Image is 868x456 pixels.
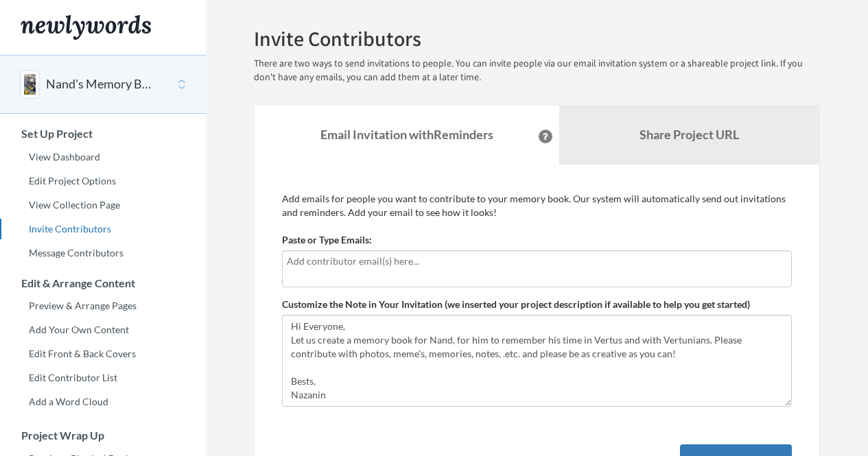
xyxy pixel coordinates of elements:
[1,429,206,442] h3: Project Wrap Up
[287,254,787,269] input: Add contributor email(s) here...
[320,127,493,142] strong: Email Invitation with Reminders
[254,27,820,50] h2: Invite Contributors
[21,15,151,40] img: Newlywords logo
[1,128,206,140] h3: Set Up Project
[640,127,739,142] b: Share Project URL
[282,315,792,407] textarea: Hi Everyone, Let us create a memory book for Nand, for him to remember his time in Vertus and wit...
[282,233,372,247] label: Paste or Type Emails:
[46,75,157,93] button: Nand's Memory Book
[282,298,750,311] label: Customize the Note in Your Invitation (we inserted your project description if available to help ...
[254,57,820,84] p: There are two ways to send invitations to people. You can invite people via our email invitation ...
[282,192,792,219] p: Add emails for people you want to contribute to your memory book. Our system will automatically s...
[1,277,206,289] h3: Edit & Arrange Content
